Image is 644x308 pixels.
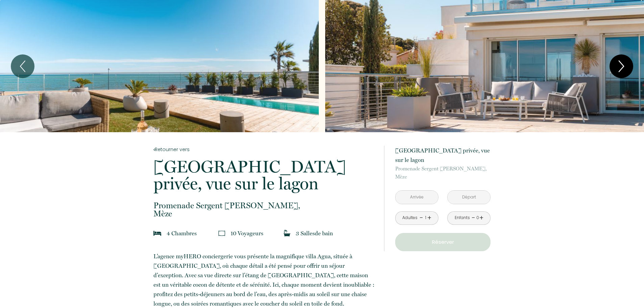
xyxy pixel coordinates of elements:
div: Adultes [402,215,418,221]
span: Promenade Sergent [PERSON_NAME], [153,202,375,210]
span: s [312,230,315,237]
span: s [194,230,197,237]
input: Arrivée [396,191,438,204]
p: [GEOGRAPHIC_DATA] privée, vue sur le lagon [395,146,491,165]
p: Réserver [398,238,488,246]
button: Previous [11,54,34,78]
button: Réserver [395,233,491,251]
p: [GEOGRAPHIC_DATA] privée, vue sur le lagon [153,158,375,192]
a: - [472,213,475,223]
p: 4 Chambre [167,229,197,238]
p: Mèze [153,202,375,218]
div: 1 [424,215,427,221]
span: s [261,230,263,237]
div: Enfants [455,215,470,221]
a: + [479,213,483,223]
p: 10 Voyageur [231,229,263,238]
p: 3 Salle de bain [296,229,333,238]
img: guests [218,230,225,237]
a: - [420,213,423,223]
p: Mèze [395,165,491,181]
button: Next [610,54,633,78]
div: 0 [476,215,479,221]
span: Promenade Sergent [PERSON_NAME], [395,165,491,173]
input: Départ [448,191,490,204]
a: + [427,213,431,223]
a: Retourner vers [153,146,375,153]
